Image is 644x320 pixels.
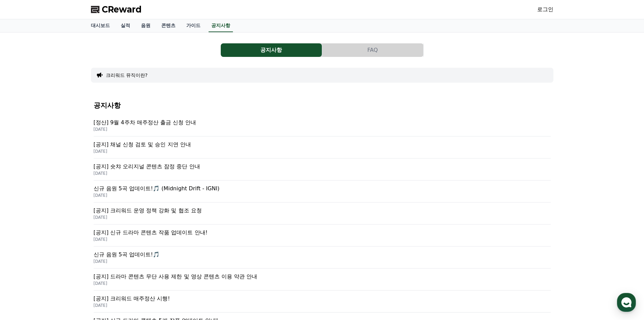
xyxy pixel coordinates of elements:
p: [공지] 크리워드 운영 정책 강화 및 협조 요청 [94,207,551,215]
p: [DATE] [94,193,551,198]
a: 공지사항 [221,43,322,57]
a: 음원 [136,19,156,32]
a: 콘텐츠 [156,19,181,32]
a: 신규 음원 5곡 업데이트!🎵 [DATE] [94,247,551,269]
a: [공지] 크리워드 운영 정책 강화 및 협조 요청 [DATE] [94,202,551,225]
span: CReward [102,4,142,15]
a: 실적 [115,19,136,32]
span: 홈 [21,225,25,230]
p: 신규 음원 5곡 업데이트!🎵 (Midnight Drift - IGNI) [94,185,551,193]
a: 공지사항 [209,19,233,32]
p: [DATE] [94,281,551,286]
a: 대시보드 [86,19,115,32]
p: [DATE] [94,259,551,264]
p: [DATE] [94,149,551,154]
a: [공지] 채널 신청 검토 및 승인 지연 안내 [DATE] [94,136,551,158]
p: [공지] 크리워드 매주정산 시행! [94,295,551,303]
a: 가이드 [181,19,206,32]
p: [DATE] [94,171,551,176]
a: [공지] 신규 드라마 콘텐츠 작품 업데이트 안내! [DATE] [94,225,551,247]
a: 설정 [87,215,130,232]
a: 홈 [2,215,45,232]
p: [DATE] [94,303,551,308]
h4: 공지사항 [94,102,551,109]
button: FAQ [322,43,423,57]
a: CReward [91,4,142,15]
p: [정산] 9월 4주차 매주정산 출금 신청 안내 [94,119,551,127]
a: [공지] 숏챠 오리지널 콘텐츠 잠정 중단 안내 [DATE] [94,158,551,180]
a: FAQ [322,43,424,57]
p: 신규 음원 5곡 업데이트!🎵 [94,251,551,259]
button: 크리워드 뮤직이란? [106,72,148,79]
p: [DATE] [94,237,551,242]
span: 설정 [104,225,113,230]
a: 로그인 [537,5,553,14]
a: 신규 음원 5곡 업데이트!🎵 (Midnight Drift - IGNI) [DATE] [94,180,551,202]
a: [공지] 크리워드 매주정산 시행! [DATE] [94,291,551,313]
p: [공지] 신규 드라마 콘텐츠 작품 업데이트 안내! [94,229,551,237]
span: 대화 [62,225,70,231]
a: [공지] 드라마 콘텐츠 무단 사용 제한 및 영상 콘텐츠 이용 약관 안내 [DATE] [94,269,551,291]
p: [공지] 숏챠 오리지널 콘텐츠 잠정 중단 안내 [94,163,551,171]
p: [DATE] [94,127,551,132]
a: [정산] 9월 4주차 매주정산 출금 신청 안내 [DATE] [94,114,551,136]
p: [공지] 드라마 콘텐츠 무단 사용 제한 및 영상 콘텐츠 이용 약관 안내 [94,273,551,281]
a: 대화 [45,215,87,232]
button: 공지사항 [221,43,322,57]
p: [공지] 채널 신청 검토 및 승인 지연 안내 [94,141,551,149]
p: [DATE] [94,215,551,220]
